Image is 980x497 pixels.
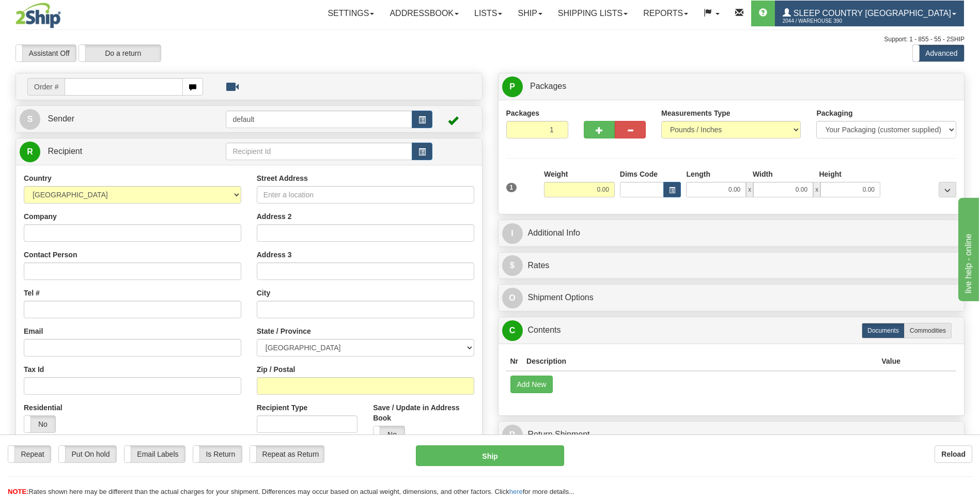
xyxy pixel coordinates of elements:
label: Do a return [79,45,161,61]
label: Repeat [8,446,51,462]
div: ... [939,182,956,197]
a: P Packages [502,76,961,97]
span: P [502,76,523,97]
label: Height [819,169,842,179]
label: Width [753,169,773,179]
label: Advanced [913,45,964,61]
a: Lists [466,1,510,26]
label: Zip / Postal [257,364,295,375]
label: Tax Id [24,364,44,375]
label: Dims Code [620,169,658,179]
span: 2044 / Warehouse 390 [783,16,860,26]
th: Nr [506,352,523,371]
label: Street Address [257,173,308,183]
span: R [502,425,523,445]
span: NOTE: [8,488,28,495]
a: Addressbook [382,1,466,26]
a: RReturn Shipment [502,424,961,445]
a: R Recipient [20,141,203,162]
label: Weight [544,169,568,179]
label: Is Return [193,446,242,462]
b: Reload [941,450,966,458]
a: CContents [502,320,961,341]
label: Email [24,326,43,336]
label: Documents [862,323,905,338]
label: Company [24,211,57,222]
label: Repeat as Return [250,446,324,462]
a: here [509,488,523,495]
span: O [502,288,523,308]
span: S [20,109,40,130]
label: Save / Update in Address Book [373,402,474,423]
label: Country [24,173,52,183]
span: C [502,320,523,341]
label: Packaging [816,108,852,118]
label: Address 2 [257,211,292,222]
a: Ship [510,1,550,26]
label: Address 3 [257,250,292,260]
label: Commodities [904,323,952,338]
label: City [257,288,270,298]
label: State / Province [257,326,311,336]
label: No [374,426,405,443]
div: live help - online [8,6,96,19]
a: Shipping lists [550,1,635,26]
span: $ [502,255,523,276]
a: Sleep Country [GEOGRAPHIC_DATA] 2044 / Warehouse 390 [775,1,964,26]
a: Reports [635,1,696,26]
label: Recipient Type [257,402,308,413]
a: Settings [320,1,382,26]
button: Add New [510,376,553,393]
button: Ship [416,445,564,466]
label: Length [686,169,710,179]
label: Put On hold [59,446,116,462]
th: Description [522,352,877,371]
a: $Rates [502,255,961,276]
span: 1 [506,183,517,192]
span: I [502,223,523,244]
span: x [746,182,753,197]
span: R [20,142,40,162]
span: Recipient [48,147,82,156]
img: logo2044.jpg [15,3,61,28]
label: No [24,416,55,432]
input: Enter a location [257,186,474,204]
label: Contact Person [24,250,77,260]
input: Recipient Id [226,143,412,160]
label: Email Labels [125,446,185,462]
span: Sender [48,114,74,123]
span: x [813,182,820,197]
label: Packages [506,108,540,118]
span: Order # [27,78,65,96]
label: Measurements Type [661,108,730,118]
iframe: chat widget [956,196,979,301]
a: OShipment Options [502,287,961,308]
a: IAdditional Info [502,223,961,244]
div: Support: 1 - 855 - 55 - 2SHIP [15,35,965,44]
label: Residential [24,402,63,413]
button: Reload [935,445,972,463]
label: Assistant Off [16,45,76,61]
th: Value [877,352,905,371]
input: Sender Id [226,111,412,128]
span: Sleep Country [GEOGRAPHIC_DATA] [791,9,951,18]
a: S Sender [20,108,226,130]
label: Tel # [24,288,40,298]
span: Packages [530,82,566,90]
